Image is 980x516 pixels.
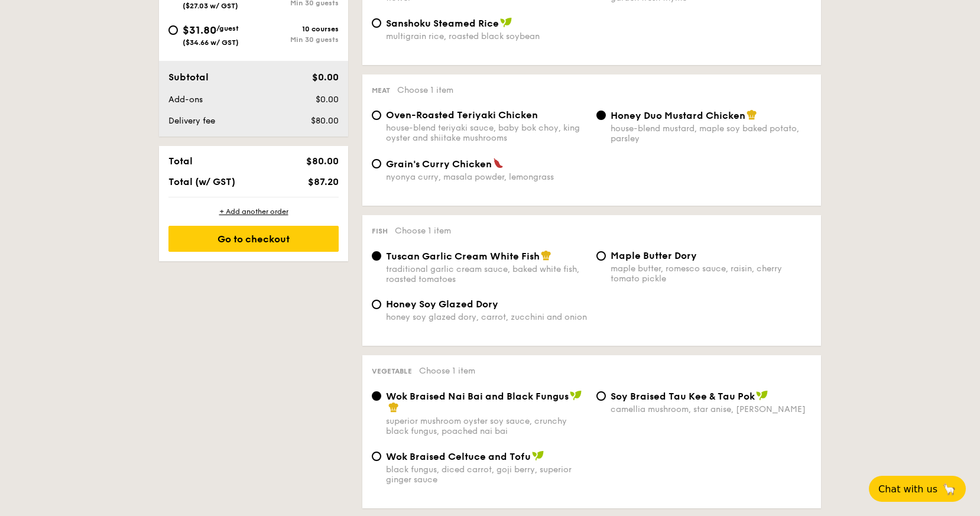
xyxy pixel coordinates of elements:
[183,2,238,10] span: ($27.03 w/ GST)
[419,366,475,376] span: Choose 1 item
[611,250,697,261] span: Maple Butter Dory
[596,111,606,120] input: Honey Duo Mustard Chickenhouse-blend mustard, maple soy baked potato, parsley
[386,172,587,182] div: nyonya curry, masala powder, lemongrass
[386,158,492,170] span: Grain's Curry Chicken
[312,72,339,83] span: $0.00
[386,123,587,143] div: house-blend teriyaki sauce, baby bok choy, king oyster and shiitake mushrooms
[611,391,755,402] span: ⁠Soy Braised Tau Kee & Tau Pok
[611,110,745,121] span: Honey Duo Mustard Chicken
[386,416,587,436] div: superior mushroom oyster soy sauce, crunchy black fungus, poached nai bai
[942,482,956,496] span: 🦙
[168,155,193,167] span: Total
[386,465,587,485] div: black fungus, diced carrot, goji berry, superior ginger sauce
[372,111,381,120] input: Oven-Roasted Teriyaki Chickenhouse-blend teriyaki sauce, baby bok choy, king oyster and shiitake ...
[372,452,381,461] input: Wok Braised Celtuce and Tofublack fungus, diced carrot, goji berry, superior ginger sauce
[372,86,390,95] span: Meat
[168,95,203,105] span: Add-ons
[397,85,453,95] span: Choose 1 item
[168,25,178,35] input: $31.80/guest($34.66 w/ GST)10 coursesMin 30 guests
[306,155,339,167] span: $80.00
[386,109,538,121] span: Oven-Roasted Teriyaki Chicken
[372,18,381,28] input: Sanshoku Steamed Ricemultigrain rice, roasted black soybean
[254,25,339,33] div: 10 courses
[168,116,215,126] span: Delivery fee
[386,391,569,402] span: Wok Braised Nai Bai and Black Fungus
[372,227,388,235] span: Fish
[756,390,768,401] img: icon-vegan.f8ff3823.svg
[386,18,499,29] span: Sanshoku Steamed Rice
[395,226,451,236] span: Choose 1 item
[183,38,239,47] span: ($34.66 w/ GST)
[388,402,399,413] img: icon-chef-hat.a58ddaea.svg
[500,17,512,28] img: icon-vegan.f8ff3823.svg
[372,391,381,401] input: Wok Braised Nai Bai and Black Fungussuperior mushroom oyster soy sauce, crunchy black fungus, poa...
[386,451,531,462] span: Wok Braised Celtuce and Tofu
[869,476,966,502] button: Chat with us🦙
[611,124,812,144] div: house-blend mustard, maple soy baked potato, parsley
[532,450,544,461] img: icon-vegan.f8ff3823.svg
[168,207,339,216] div: + Add another order
[308,176,339,187] span: $87.20
[611,264,812,284] div: maple butter, romesco sauce, raisin, cherry tomato pickle
[254,35,339,44] div: Min 30 guests
[386,298,498,310] span: Honey Soy Glazed Dory
[168,226,339,252] div: Go to checkout
[216,24,239,33] span: /guest
[372,159,381,168] input: Grain's Curry Chickennyonya curry, masala powder, lemongrass
[878,483,937,495] span: Chat with us
[386,31,587,41] div: multigrain rice, roasted black soybean
[311,116,339,126] span: $80.00
[168,72,209,83] span: Subtotal
[183,24,216,37] span: $31.80
[168,176,235,187] span: Total (w/ GST)
[372,367,412,375] span: Vegetable
[570,390,582,401] img: icon-vegan.f8ff3823.svg
[386,251,540,262] span: Tuscan Garlic Cream White Fish
[541,250,551,261] img: icon-chef-hat.a58ddaea.svg
[611,404,812,414] div: camellia mushroom, star anise, [PERSON_NAME]
[747,109,757,120] img: icon-chef-hat.a58ddaea.svg
[386,312,587,322] div: honey soy glazed dory, carrot, zucchini and onion
[596,251,606,261] input: Maple Butter Dorymaple butter, romesco sauce, raisin, cherry tomato pickle
[372,251,381,261] input: Tuscan Garlic Cream White Fishtraditional garlic cream sauce, baked white fish, roasted tomatoes
[372,300,381,309] input: Honey Soy Glazed Doryhoney soy glazed dory, carrot, zucchini and onion
[386,264,587,284] div: traditional garlic cream sauce, baked white fish, roasted tomatoes
[316,95,339,105] span: $0.00
[493,158,504,168] img: icon-spicy.37a8142b.svg
[596,391,606,401] input: ⁠Soy Braised Tau Kee & Tau Pokcamellia mushroom, star anise, [PERSON_NAME]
